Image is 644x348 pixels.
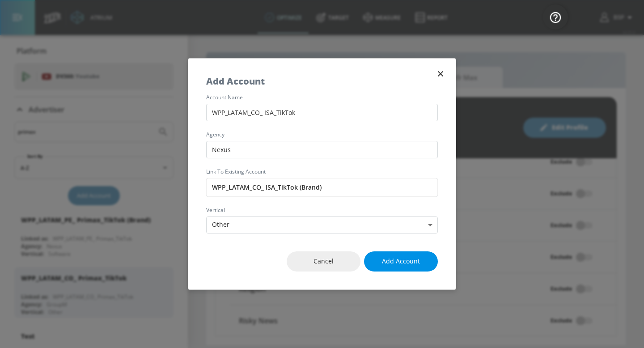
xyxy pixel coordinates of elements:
[305,256,343,267] span: Cancel
[206,76,265,86] h5: Add Account
[206,208,438,213] label: vertical
[206,104,438,121] input: Enter account name
[206,169,438,174] label: Link to Existing Account
[364,251,438,272] button: Add Account
[206,95,438,100] label: account name
[206,141,438,158] input: Enter agency name
[206,178,438,197] input: Enter account name
[543,4,568,30] button: Open Resource Center
[382,256,420,267] span: Add Account
[287,251,360,272] button: Cancel
[206,216,438,234] div: Other
[206,132,438,137] label: agency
